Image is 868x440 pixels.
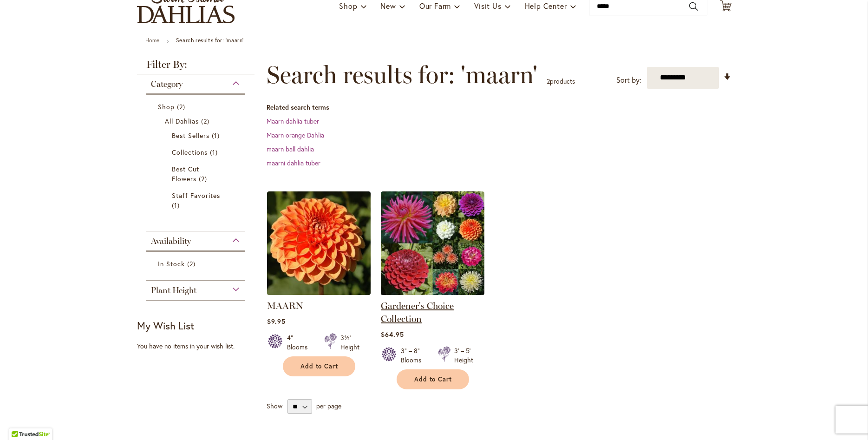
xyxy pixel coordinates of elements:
a: Home [145,37,160,44]
a: Gardener's Choice Collection [381,288,484,297]
span: 1 [212,131,222,140]
span: 2 [199,174,209,184]
a: Shop [158,102,236,112]
div: 4" Blooms [287,333,313,352]
span: Shop [339,1,357,11]
span: Search results for: 'maarn' [267,61,537,89]
span: per page [316,401,341,410]
a: Staff Favorites [172,190,222,210]
dt: Related search terms [267,103,731,112]
a: In Stock 2 [158,259,236,269]
strong: Filter By: [137,59,255,74]
span: Help Center [525,1,567,11]
img: MAARN [267,191,371,295]
span: In Stock [158,259,185,268]
a: All Dahlias [165,116,229,126]
a: Maarn orange Dahlia [267,131,324,139]
span: All Dahlias [165,117,199,125]
span: Category [151,79,183,89]
a: Gardener's Choice Collection [381,300,454,324]
div: 3' – 5' Height [454,346,473,365]
p: products [547,74,575,89]
label: Sort by: [616,72,641,89]
a: Maarn dahlia tuber [267,117,319,125]
span: Add to Cart [414,375,452,383]
button: Add to Cart [283,356,355,376]
span: 1 [172,200,182,210]
div: 3" – 8" Blooms [401,346,427,365]
span: Best Sellers [172,131,210,140]
a: MAARN [267,300,303,311]
div: You have no items in your wish list. [137,341,261,351]
span: Best Cut Flowers [172,164,199,183]
strong: Search results for: 'maarn' [176,37,244,44]
span: 2 [547,77,550,85]
span: $9.95 [267,317,286,326]
a: Best Sellers [172,131,222,140]
a: Best Cut Flowers [172,164,222,184]
img: Gardener's Choice Collection [381,191,484,295]
span: $64.95 [381,330,404,339]
span: Our Farm [419,1,451,11]
a: maarni dahlia tuber [267,158,320,167]
span: 2 [177,102,188,112]
span: New [380,1,396,11]
a: MAARN [267,288,371,297]
iframe: Launch Accessibility Center [7,407,33,433]
span: Availability [151,236,191,246]
a: maarn ball dahlia [267,144,314,153]
a: Collections [172,147,222,157]
div: 3½' Height [340,333,359,352]
span: Visit Us [474,1,501,11]
span: Collections [172,148,208,157]
button: Add to Cart [397,369,469,389]
span: Staff Favorites [172,191,221,200]
span: 1 [210,147,220,157]
span: 2 [201,116,212,126]
span: Show [267,401,282,410]
span: Shop [158,102,175,111]
span: 2 [187,259,198,269]
span: Add to Cart [300,362,339,370]
strong: My Wish List [137,319,194,332]
span: Plant Height [151,285,196,296]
